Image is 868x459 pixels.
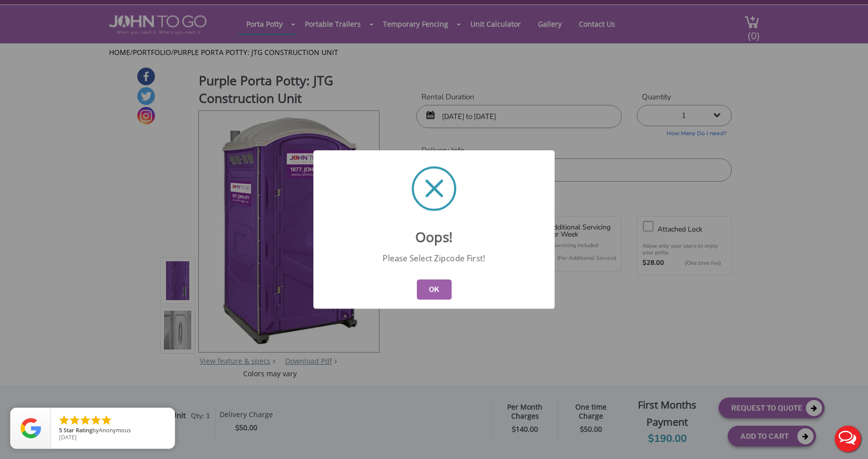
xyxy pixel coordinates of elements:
[58,414,70,426] li: 
[59,433,77,441] span: [DATE]
[313,221,555,246] div: Oops!
[378,253,491,264] div: Please Select Zipcode First!
[79,414,91,426] li: 
[417,279,452,300] button: OK
[828,419,868,459] button: Live Chat
[90,414,102,426] li: 
[99,426,131,434] span: Anonymous
[64,426,92,434] span: Star Rating
[59,426,62,434] span: 5
[100,414,113,426] li: 
[69,414,81,426] li: 
[21,418,41,438] img: Review Rating
[59,427,167,434] span: by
